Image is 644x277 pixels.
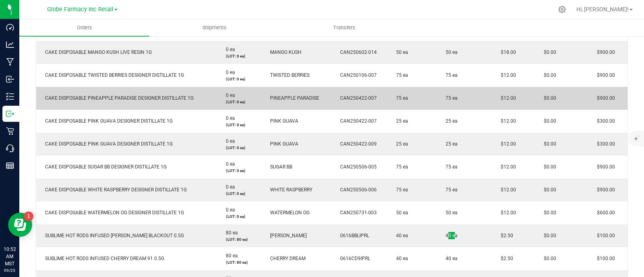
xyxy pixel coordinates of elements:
[540,210,556,215] span: $0.00
[41,95,194,101] span: CAKE DISPOSABLE PINEAPPLE PARADISE DESIGNER DISTILLATE 1G
[222,70,235,75] span: 0 ea
[336,141,377,147] span: CAN250422-009
[266,256,305,261] span: CHERRY DREAM
[222,259,256,265] p: (LOT: 80 ea)
[540,164,556,170] span: $0.00
[442,164,458,170] span: 75 ea
[442,118,458,124] span: 25 ea
[192,24,237,31] span: Shipments
[222,236,256,242] p: (LOT: 80 ea)
[392,164,408,170] span: 75 ea
[540,187,556,193] span: $0.00
[6,110,14,118] inline-svg: Outbound
[497,187,516,193] span: $12.00
[222,213,256,220] p: (LOT: 0 ea)
[497,164,516,170] span: $12.00
[392,72,408,78] span: 75 ea
[222,161,235,167] span: 0 ea
[540,118,556,124] span: $0.00
[593,210,615,215] span: $600.00
[497,95,516,101] span: $12.00
[222,191,256,197] p: (LOT: 0 ea)
[540,256,556,261] span: $0.00
[222,138,235,144] span: 0 ea
[222,115,235,121] span: 0 ea
[497,256,513,261] span: $2.50
[336,49,377,55] span: CAN250602-014
[442,141,458,147] span: 25 ea
[222,99,256,105] p: (LOT: 0 ea)
[266,95,319,101] span: PINEAPPLE PARADISE
[24,211,33,221] iframe: Resource center unread badge
[593,141,615,147] span: $300.00
[41,187,187,193] span: CAKE DISPOSABLE WHITE RASPBERRY DESIGNER DISTILLATE 1G
[41,49,152,55] span: CAKE DISPOSABLE MANGO KUSH LIVE RESIN 1G
[540,95,556,101] span: $0.00
[593,95,615,101] span: $900.00
[222,253,238,259] span: 80 ea
[266,210,310,215] span: WATERMELON OG
[222,207,235,213] span: 0 ea
[222,168,256,174] p: (LOT: 0 ea)
[222,184,235,190] span: 0 ea
[593,256,615,261] span: $100.00
[41,210,184,215] span: CAKE DISPOSABLE WATERMELON OG DESIGNER DISTILLATE 1G
[392,141,408,147] span: 25 ea
[266,49,301,55] span: MANGO KUSH
[222,53,256,59] p: (LOT: 0 ea)
[222,76,256,82] p: (LOT: 0 ea)
[19,19,149,36] a: Orders
[222,92,235,98] span: 0 ea
[442,256,458,261] span: 40 ea
[266,118,298,124] span: PINK GUAVA
[222,122,256,128] p: (LOT: 0 ea)
[593,187,615,193] span: $900.00
[593,118,615,124] span: $300.00
[336,164,377,170] span: CAN250506-005
[442,233,458,238] span: 40 ea
[4,267,16,273] p: 09/25
[336,256,370,261] span: 0616CD9IPRL
[540,72,556,78] span: $0.00
[336,118,377,124] span: CAN250422-007
[336,95,377,101] span: CAN250422-007
[336,233,369,238] span: 0616BBLIPRL
[392,49,408,55] span: 50 ea
[266,164,292,170] span: SUGAR BB
[442,72,458,78] span: 75 ea
[266,72,310,78] span: TWISTED BERRIES
[392,256,408,261] span: 40 ea
[497,118,516,124] span: $12.00
[6,41,14,49] inline-svg: Analytics
[6,92,14,101] inline-svg: Inventory
[6,162,14,170] inline-svg: Reports
[392,95,408,101] span: 75 ea
[336,210,377,215] span: CAN250731-003
[497,210,516,215] span: $12.00
[8,213,32,237] iframe: Resource center
[593,233,615,238] span: $100.00
[41,233,184,238] span: SUBLIME HOT RODS INFUSED [PERSON_NAME] BLACKOUT 0.5G
[442,210,458,215] span: 50 ea
[336,72,377,78] span: CAN250106-007
[6,23,14,31] inline-svg: Dashboard
[266,141,298,147] span: PINK GUAVA
[266,233,307,238] span: [PERSON_NAME]
[6,75,14,83] inline-svg: Inbound
[557,6,567,13] div: Manage settings
[41,118,173,124] span: CAKE DISPOSABLE PINK GUAVA DESIGNER DISTILLATE 1G
[266,187,312,193] span: WHITE RASPBERRY
[442,187,458,193] span: 75 ea
[593,164,615,170] span: $900.00
[41,72,184,78] span: CAKE DISPOSABLE TWISTED BERRIES DESIGNER DISTILLATE 1G
[442,49,458,55] span: 50 ea
[593,72,615,78] span: $900.00
[6,127,14,135] inline-svg: Retail
[392,210,408,215] span: 50 ea
[392,187,408,193] span: 75 ea
[497,233,513,238] span: $2.50
[497,141,516,147] span: $12.00
[497,72,516,78] span: $12.00
[336,187,377,193] span: CAN250506-006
